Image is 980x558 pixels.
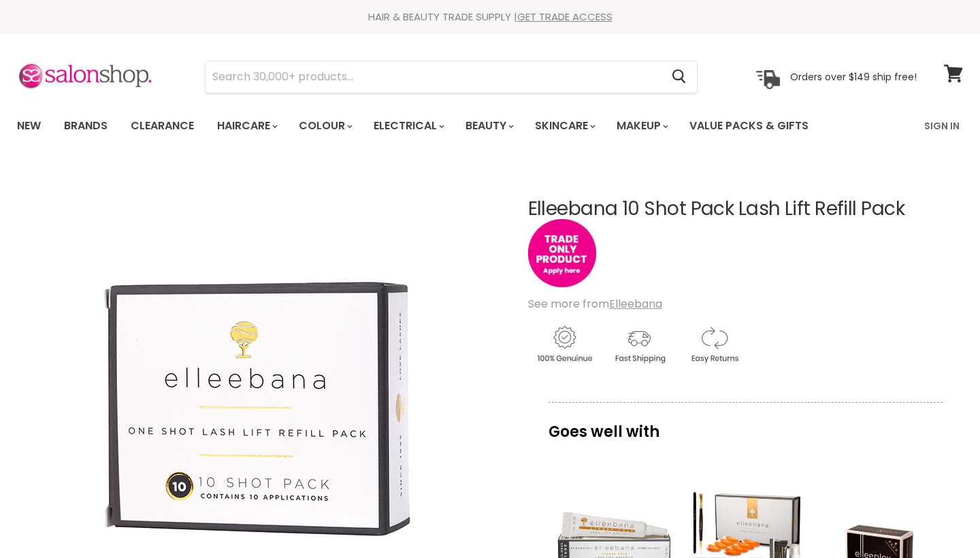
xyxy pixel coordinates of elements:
ul: Main menu [7,106,868,146]
a: Colour [289,112,361,140]
a: Elleebana [609,296,662,312]
a: Makeup [606,112,676,140]
form: Product [205,61,698,93]
a: New [7,112,51,140]
a: Clearance [120,112,204,140]
iframe: Gorgias live chat messenger [912,494,966,544]
a: Electrical [363,112,453,140]
img: returns.gif [678,324,750,365]
img: shipping.gif [603,324,675,365]
img: genuine.gif [528,324,600,365]
p: Orders over $149 ship free! [790,70,917,82]
a: Value Packs & Gifts [679,112,819,140]
a: Haircare [207,112,286,140]
a: GET TRADE ACCESS [517,10,612,24]
h1: Elleebana 10 Shot Pack Lash Lift Refill Pack [528,199,963,220]
a: Beauty [455,112,522,140]
a: Skincare [525,112,604,140]
p: Goes well with [549,402,943,447]
input: Search [206,61,661,93]
button: Search [661,61,697,93]
a: Brands [54,112,118,140]
img: tradeonly_small.jpg [528,219,596,287]
a: Sign In [916,112,968,140]
span: See more from [528,296,662,312]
